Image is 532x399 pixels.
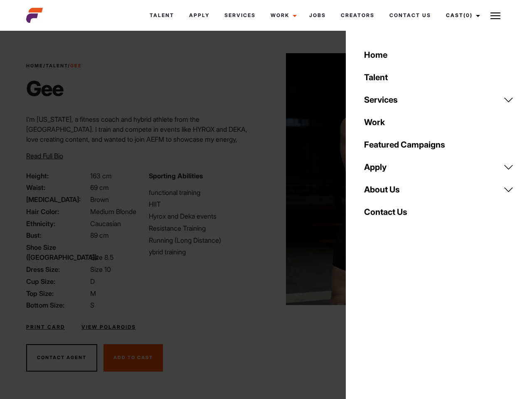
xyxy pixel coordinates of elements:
[490,11,500,21] img: Burger icon
[26,76,82,101] h1: Gee
[26,276,89,286] span: Cup Size:
[90,289,96,298] span: M
[113,355,153,360] span: Add To Cast
[26,7,43,24] img: cropped-aefm-brand-fav-22-square.png
[359,201,519,223] a: Contact Us
[90,265,111,273] span: Size 10
[333,4,382,27] a: Creators
[359,156,519,178] a: Apply
[70,63,82,69] strong: Gee
[26,151,63,161] button: Read Full Bio
[263,4,302,27] a: Work
[90,253,113,261] span: Size 8.5
[103,344,163,372] button: Add To Cast
[26,62,82,69] span: / /
[182,4,217,27] a: Apply
[26,344,97,372] button: Contact Agent
[26,323,65,331] a: Print Card
[438,4,485,27] a: Cast(0)
[359,111,519,133] a: Work
[26,242,89,262] span: Shoe Size ([GEOGRAPHIC_DATA]):
[26,63,43,69] a: Home
[26,152,63,160] span: Read Full Bio
[26,288,89,298] span: Top Size:
[149,199,261,209] li: HIIT
[382,4,438,27] a: Contact Us
[463,12,473,18] span: (0)
[90,301,94,309] span: S
[359,44,519,66] a: Home
[149,187,261,197] li: functional training
[359,178,519,201] a: About Us
[26,114,261,154] p: I’m [US_STATE], a fitness coach and hybrid athlete from the [GEOGRAPHIC_DATA]. I train and compet...
[149,247,261,257] li: ybrid training
[90,277,95,286] span: D
[359,133,519,156] a: Featured Campaigns
[149,172,203,180] strong: Sporting Abilities
[90,219,121,228] span: Caucasian
[26,195,89,204] span: [MEDICAL_DATA]:
[90,207,136,216] span: Medium Blonde
[149,223,261,233] li: Resistance Training
[359,89,519,111] a: Services
[26,300,89,310] span: Bottom Size:
[302,4,333,27] a: Jobs
[90,195,109,204] span: Brown
[26,207,89,217] span: Hair Color:
[359,66,519,89] a: Talent
[26,219,89,229] span: Ethnicity:
[90,231,109,239] span: 89 cm
[90,172,112,180] span: 163 cm
[142,4,182,27] a: Talent
[26,264,89,274] span: Dress Size:
[26,230,89,240] span: Bust:
[81,323,136,331] a: View Polaroids
[217,4,263,27] a: Services
[90,183,109,192] span: 69 cm
[46,63,68,69] a: Talent
[26,171,89,181] span: Height:
[26,182,89,192] span: Waist:
[149,235,261,245] li: Running (Long Distance)
[149,211,261,221] li: Hyrox and Deka events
